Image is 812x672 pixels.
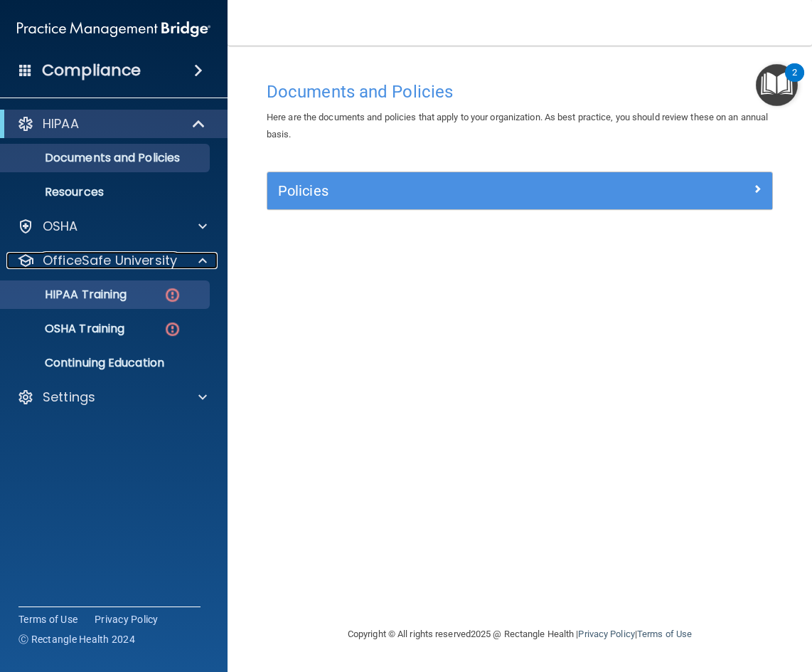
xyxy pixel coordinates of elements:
[164,320,181,338] img: danger-circle.6113f641.png
[43,389,95,406] p: Settings
[42,61,141,80] h4: Compliance
[792,73,797,91] div: 2
[9,356,203,370] p: Continuing Education
[9,288,127,302] p: HIPAA Training
[17,252,207,269] a: OfficeSafe University
[18,632,135,646] span: Ⓒ Rectangle Health 2024
[43,218,78,235] p: OSHA
[95,612,159,626] a: Privacy Policy
[17,15,210,43] img: PMB logo
[756,64,798,106] button: Open Resource Center, 2 new notifications
[278,179,762,202] a: Policies
[17,389,207,406] a: Settings
[43,115,79,132] p: HIPAA
[260,611,779,657] div: Copyright © All rights reserved 2025 @ Rectangle Health | |
[267,83,773,101] h4: Documents and Policies
[9,322,124,336] p: OSHA Training
[637,629,692,639] a: Terms of Use
[278,183,636,199] h5: Policies
[9,151,203,165] p: Documents and Policies
[17,218,207,235] a: OSHA
[17,115,206,132] a: HIPAA
[164,286,181,304] img: danger-circle.6113f641.png
[18,612,78,626] a: Terms of Use
[267,112,768,140] span: Here are the documents and policies that apply to your organization. As best practice, you should...
[578,629,634,639] a: Privacy Policy
[9,185,203,199] p: Resources
[43,252,177,269] p: OfficeSafe University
